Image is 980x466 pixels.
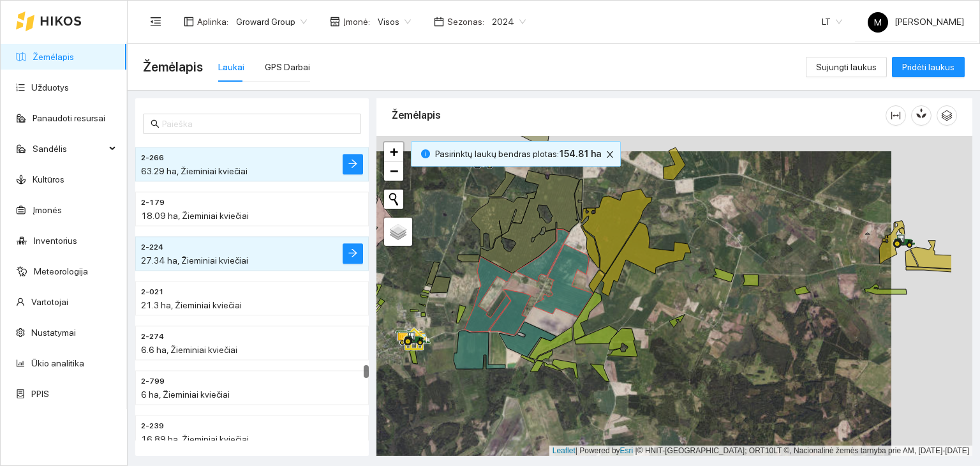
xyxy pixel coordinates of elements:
span: shop [330,17,340,27]
a: PPIS [31,389,49,399]
a: Zoom in [384,142,403,162]
a: Zoom out [384,162,403,181]
span: menu-fold [150,16,161,27]
a: Sujungti laukus [806,62,887,72]
span: Groward Group [236,12,307,31]
span: Visos [378,12,411,31]
button: menu-fold [143,9,168,34]
span: [PERSON_NAME] [868,17,964,27]
a: Leaflet [553,446,575,455]
span: 6 ha, Žieminiai kviečiai [141,389,230,400]
a: Kultūros [33,174,64,184]
span: 2-021 [141,287,164,299]
span: arrow-right [348,158,358,170]
a: Pridėti laukus [892,62,965,72]
span: 6.6 ha, Žieminiai kviečiai [141,345,237,355]
div: Laukai [218,60,244,74]
span: 27.34 ha, Žieminiai kviečiai [141,255,248,266]
a: Layers [384,218,412,246]
span: arrow-right [348,248,358,260]
span: LT [822,12,842,31]
span: 18.09 ha, Žieminiai kviečiai [141,211,249,221]
button: arrow-right [343,243,363,264]
span: + [390,144,398,160]
span: close [603,150,617,159]
span: 2-224 [141,242,163,254]
span: Žemėlapis [143,57,203,77]
span: 63.29 ha, Žieminiai kviečiai [141,166,248,176]
span: Sandėlis [33,136,105,162]
span: 2-179 [141,197,165,209]
a: Vartotojai [31,297,68,307]
span: 2024 [492,12,526,31]
span: 2-266 [141,153,164,165]
span: 2-274 [141,331,164,343]
span: Įmonė : [343,15,370,29]
span: Pasirinktų laukų bendras plotas : [435,147,601,161]
a: Žemėlapis [33,52,74,62]
span: − [390,163,398,179]
span: Sezonas : [447,15,484,29]
b: 154.81 ha [559,149,601,159]
a: Panaudoti resursai [33,113,105,123]
span: | [635,446,637,455]
span: 2-799 [141,376,165,388]
a: Ūkio analitika [31,358,84,368]
span: 16.89 ha, Žieminiai kviečiai [141,434,249,444]
span: calendar [434,17,444,27]
span: 21.3 ha, Žieminiai kviečiai [141,300,242,310]
a: Inventorius [34,236,77,246]
span: column-width [886,110,905,121]
a: Meteorologija [34,266,88,276]
span: Pridėti laukus [902,60,954,74]
div: Žemėlapis [392,97,886,133]
span: search [151,119,160,128]
button: Initiate a new search [384,190,403,209]
div: | Powered by © HNIT-[GEOGRAPHIC_DATA]; ORT10LT ©, Nacionalinė žemės tarnyba prie AM, [DATE]-[DATE] [549,446,972,456]
a: Užduotys [31,82,69,93]
span: Aplinka : [197,15,228,29]
button: Pridėti laukus [892,57,965,77]
a: Nustatymai [31,327,76,338]
button: close [602,147,618,162]
button: Sujungti laukus [806,57,887,77]
a: Esri [620,446,634,455]
input: Paieška [162,117,353,131]
a: Įmonės [33,205,62,215]
button: arrow-right [343,154,363,174]
span: 2-239 [141,421,164,433]
div: GPS Darbai [265,60,310,74]
span: M [874,12,882,33]
span: info-circle [421,149,430,158]
span: layout [184,17,194,27]
span: Sujungti laukus [816,60,877,74]
button: column-width [886,105,906,126]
